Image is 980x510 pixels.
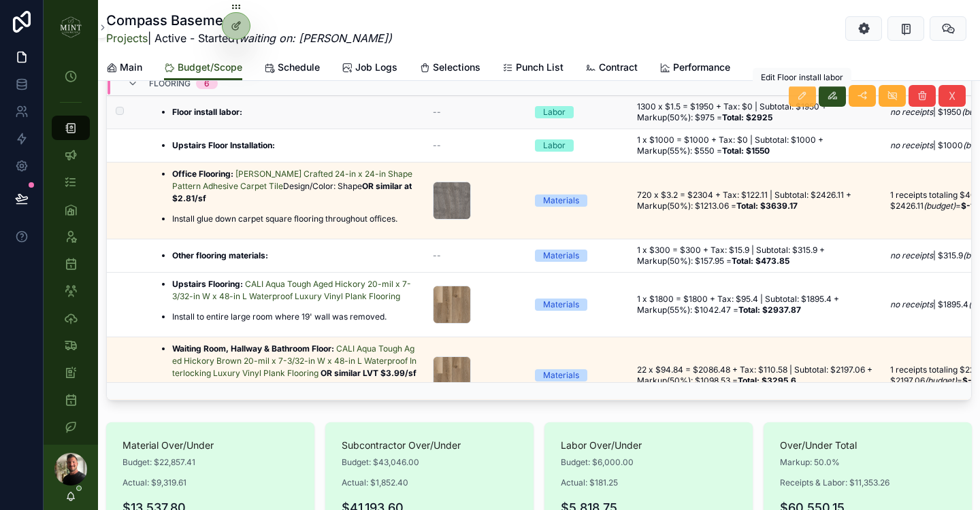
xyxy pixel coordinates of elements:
p: Install glue down carpet square flooring throughout offices. [172,213,416,225]
em: (budget) [924,201,955,211]
a: Schedule [264,55,320,82]
a: Budget/Scope [164,55,242,81]
a: -- [433,107,519,118]
span: Subcontractor Over/Under [342,439,517,452]
span: Material Over/Under [122,439,298,452]
em: (budget) [925,375,957,386]
span: Labor Over/Under [561,439,736,452]
a: Materials [535,299,621,311]
em: (waiting on: [PERSON_NAME]) [235,31,392,45]
h1: Compass Basement [106,11,392,30]
a: Main [106,55,142,82]
a: Materials [535,369,621,381]
a: Upstairs Flooring: CALI Aqua Tough Aged Hickory 20-mil x 7-3/32-in W x 48-in L Waterproof Luxury ... [150,278,416,331]
strong: Total: $473.85 [732,256,789,266]
a: Labor [535,139,621,152]
a: Performance [659,55,730,82]
em: no receipts [890,140,933,150]
p: Markup: 50.0% [780,456,889,469]
a: 1300 x $1.5 = $1950 + Tax: $0 | Subtotal: $1950 + Markup(50%): $975 =Total: $2925 [637,101,874,123]
span: 1300 x $1.5 = $1950 + Tax: $0 | Subtotal: $1950 + Markup(50%): $975 = [637,101,829,122]
a: Waiting Room, Hallway & Bathroom Floor: CALI Aqua Tough Aged Hickory Brown 20-mil x 7-3/32-in W x... [150,343,416,408]
span: Edit Floor install labor [761,72,843,82]
a: Floor install labor: [150,107,416,118]
div: Labor [543,106,566,118]
a: Labor [535,106,621,118]
span: Punch List [516,61,563,74]
img: App logo [60,16,82,38]
a: 1 x $1800 = $1800 + Tax: $95.4 | Subtotal: $1895.4 + Markup(55%): $1042.47 =Total: $2937.87 [637,294,874,316]
span: 22 x $94.84 = $2086.48 + Tax: $110.58 | Subtotal: $2197.06 + Markup(50%): $1098.53 = [637,364,875,386]
p: Actual: $1,852.40 [342,477,419,489]
div: Materials [543,299,579,311]
strong: Waiting Room, Hallway & Bathroom Floor: [172,343,334,354]
p: Budget: $22,857.41 [122,456,195,469]
strong: OR similar LVT $3.99/sf [321,368,416,378]
p: Receipts & Labor: $11,353.26 [780,477,889,489]
a: 22 x $94.84 = $2086.48 + Tax: $110.58 | Subtotal: $2197.06 + Markup(50%): $1098.53 =Total: $3295.6 [637,364,874,386]
div: Labor [543,139,566,152]
a: Punch List [502,55,563,82]
strong: Total: $2937.87 [738,305,801,315]
strong: Upstairs Floor Installation: [172,140,275,150]
em: no receipts [890,299,933,309]
p: Actual: $9,319.61 [122,477,195,489]
p: Actual: $181.25 [561,477,634,489]
p: Budget: $6,000.00 [561,456,634,469]
span: Contract [599,61,638,74]
span: 720 x $3.2 = $2304 + Tax: $122.11 | Subtotal: $2426.11 + Markup(50%): $1213.06 = [637,190,853,211]
a: Materials [535,250,621,262]
em: no receipts [890,250,933,260]
span: Selections [433,61,480,74]
div: Materials [543,250,579,262]
a: CALI Aqua Tough Aged Hickory Brown 20-mil x 7-3/32-in W x 48-in L Waterproof Interlocking Luxury ... [172,343,416,378]
p: Install to entire large room where 19' wall was removed. [172,311,416,323]
strong: Total: $3639.17 [736,201,798,211]
a: [PERSON_NAME] Crafted 24-in x 24-in Shape Pattern Adhesive Carpet Tile [172,169,414,191]
a: 1 x $300 = $300 + Tax: $15.9 | Subtotal: $315.9 + Markup(50%): $157.95 =Total: $473.85 [637,245,874,267]
a: Selections [419,55,480,82]
span: -- [433,107,441,118]
span: flooring [149,78,191,89]
span: Over/Under Total [780,439,955,452]
span: | Active - Started [106,30,392,46]
p: Design/Color: Shape [172,168,416,205]
span: Performance [673,61,730,74]
strong: Total: $2925 [722,112,772,122]
a: Materials [535,194,621,207]
a: Projects [106,31,148,45]
a: -- [433,250,519,261]
span: -- [433,250,441,261]
span: Schedule [278,61,320,74]
strong: Floor install labor: [172,107,242,117]
span: 1 x $300 = $300 + Tax: $15.9 | Subtotal: $315.9 + Markup(50%): $157.95 = [637,245,827,266]
span: -- [433,140,441,151]
a: 1 x $1000 = $1000 + Tax: $0 | Subtotal: $1000 + Markup(55%): $550 =Total: $1550 [637,135,874,156]
a: Upstairs Floor Installation: [150,140,416,151]
div: 6 [204,78,210,89]
strong: Total: $3295.6 [738,375,796,386]
a: Contract [585,55,638,82]
span: 1 x $1800 = $1800 + Tax: $95.4 | Subtotal: $1895.4 + Markup(55%): $1042.47 = [637,294,841,315]
span: Budget/Scope [178,61,242,74]
a: 720 x $3.2 = $2304 + Tax: $122.11 | Subtotal: $2426.11 + Markup(50%): $1213.06 =Total: $3639.17 [637,190,874,211]
span: Job Logs [355,61,397,74]
a: -- [433,140,519,151]
strong: Office Flooring: [172,169,233,179]
span: Main [120,61,142,74]
div: scrollable content [44,54,98,445]
strong: Upstairs Flooring: [172,279,243,289]
span: 1 x $1000 = $1000 + Tax: $0 | Subtotal: $1000 + Markup(55%): $550 = [637,135,826,156]
div: Materials [543,369,579,381]
a: Job Logs [342,55,397,82]
div: Materials [543,194,579,207]
strong: Total: $1550 [722,146,770,156]
a: Office Flooring: [PERSON_NAME] Crafted 24-in x 24-in Shape Pattern Adhesive Carpet TileDesign/Col... [150,168,416,233]
strong: Other flooring materials: [172,250,268,260]
a: Other flooring materials: [150,250,416,261]
a: CALI Aqua Tough Aged Hickory 20-mil x 7-3/32-in W x 48-in L Waterproof Luxury Vinyl Plank Flooring [172,279,411,301]
p: Budget: $43,046.00 [342,456,419,469]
